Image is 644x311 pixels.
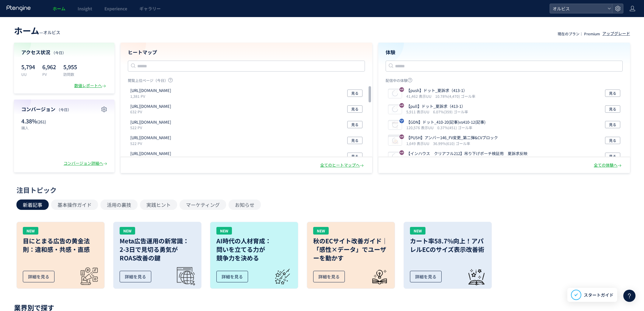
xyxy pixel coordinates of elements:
div: 数値レポートへ [74,83,107,89]
p: 5,794 [21,62,35,72]
span: 見る [351,121,359,128]
p: 522 PV [130,141,173,146]
p: https://pr.orbis.co.jp/cosmetics/udot/100 [130,151,171,157]
span: 見る [351,137,359,144]
h3: AI時代の人材育成： 問いを立てる力が 競争力を決める [216,237,292,262]
span: （今日） [57,107,71,112]
p: https://pr.orbis.co.jp/cosmetics/mr/203-20 [130,119,171,125]
span: オルビス [551,4,605,13]
p: https://pr.orbis.co.jp/cosmetics/u/100 [130,104,171,109]
div: — [14,24,60,37]
button: 見る [347,121,362,128]
div: コンバージョン詳細へ [64,161,108,166]
button: 見る [347,90,362,97]
span: 見る [351,153,359,160]
button: 新着記事 [16,200,49,210]
p: 訪問数 [63,72,77,77]
h3: 秋のECサイト改善ガイド｜「感性×データ」でユーザーを動かす [313,237,389,262]
div: NEW [216,227,232,235]
span: 見る [351,90,359,97]
p: 5,955 [63,62,77,72]
button: お知らせ [229,200,261,210]
p: 522 PV [130,125,173,130]
span: (261) [37,119,46,125]
button: 活用の裏技 [100,200,138,210]
span: ホーム [14,24,39,37]
p: 閲覧上位ページ（今日） [128,78,365,85]
div: NEW [23,227,38,235]
span: Insight [78,5,92,12]
p: UU [21,72,35,77]
div: 詳細を見る [23,271,54,282]
p: 394 PV [130,157,173,162]
div: 詳細を見る [410,271,442,282]
p: 6,962 [42,62,56,72]
button: 見る [347,105,362,113]
h3: Meta広告運用の新常識： 2-3日で見切る勇気が ROAS改善の鍵 [120,237,195,262]
p: https://pr.orbis.co.jp/special/31 [130,135,171,141]
p: 4.38% [21,117,61,125]
p: 購入 [21,125,61,130]
a: NEWAI時代の人材育成：問いを立てる力が競争力を決める詳細を見る [210,222,298,289]
p: PV [42,72,56,77]
button: 実践ヒント [140,200,177,210]
span: Experience [104,5,127,12]
div: 全てのヒートマップへ [320,162,365,168]
span: ホーム [53,5,65,12]
h3: 目にとまる広告の黄金法則：違和感・共感・直感 [23,237,98,254]
div: 詳細を見る [313,271,345,282]
p: https://orbis.co.jp/order/thanks [130,88,171,94]
span: 見る [351,105,359,113]
a: NEW秋のECサイト改善ガイド｜「感性×データ」でユーザーを動かす詳細を見る [307,222,395,289]
a: NEWカート率58.7%向上！アパレルECのサイズ表示改善術詳細を見る [404,222,492,289]
a: NEWMeta広告運用の新常識：2-3日で見切る勇気がROAS改善の鍵詳細を見る [113,222,201,289]
button: 見る [347,153,362,160]
div: 注目トピック [16,185,625,195]
p: 現在のプラン： Premium [558,31,600,36]
h3: カート率58.7%向上！アパレルECのサイズ表示改善術 [410,237,485,254]
span: オルビス [43,29,60,35]
div: NEW [410,227,425,235]
div: 詳細を見る [216,271,248,282]
p: 業界別で探す [14,306,630,309]
a: NEW目にとまる広告の黄金法則：違和感・共感・直感詳細を見る [16,222,105,289]
div: 詳細を見る [120,271,151,282]
button: 基本操作ガイド [51,200,98,210]
span: （今日） [51,50,66,55]
p: 632 PV [130,109,173,114]
div: アップグレード [602,31,630,37]
h4: コンバージョン [21,106,107,113]
button: 見る [347,137,362,144]
span: ギャラリー [139,5,161,12]
h4: アクセス状況 [21,49,107,56]
div: NEW [120,227,135,235]
p: 1,381 PV [130,94,173,99]
button: マーケティング [180,200,226,210]
div: NEW [313,227,329,235]
span: スタートガイド [584,292,614,298]
h4: ヒートマップ [128,49,365,56]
